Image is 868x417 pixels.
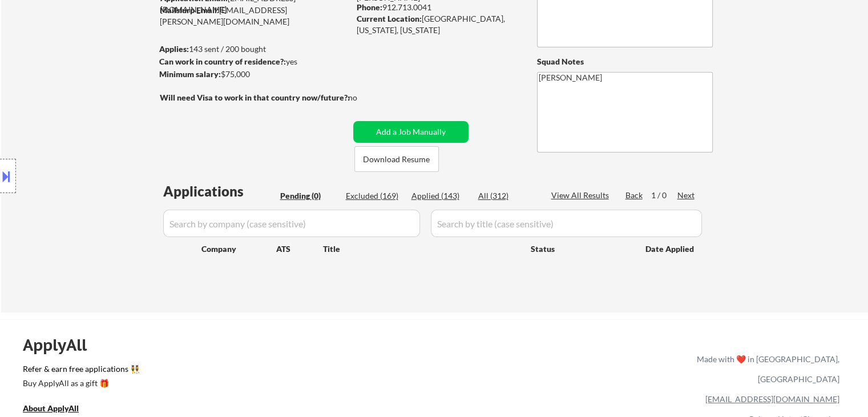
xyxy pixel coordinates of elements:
strong: Minimum salary: [159,69,221,79]
div: Back [625,190,644,201]
strong: Phone: [357,2,382,12]
div: Date Applied [645,243,696,255]
div: 143 sent / 200 bought [159,43,349,55]
div: Buy ApplyAll as a gift 🎁 [23,379,137,387]
div: yes [159,56,346,67]
a: About ApplyAll [23,402,95,416]
strong: Can work in country of residence?: [159,57,286,66]
input: Search by company (case sensitive) [163,210,420,237]
div: Status [531,238,629,259]
strong: Current Location: [357,14,422,23]
div: 912.713.0041 [357,2,518,13]
div: Title [323,243,520,255]
div: View All Results [551,190,612,201]
div: Made with ❤️ in [GEOGRAPHIC_DATA], [GEOGRAPHIC_DATA] [692,349,839,389]
input: Search by title (case sensitive) [431,210,702,237]
div: [EMAIL_ADDRESS][PERSON_NAME][DOMAIN_NAME] [160,5,349,27]
div: Excluded (169) [346,190,403,202]
div: All (312) [478,190,535,202]
u: About ApplyAll [23,403,79,413]
a: Buy ApplyAll as a gift 🎁 [23,377,137,391]
div: ATS [276,243,323,255]
strong: Mailslurp Email: [160,5,219,15]
div: Squad Notes [537,56,713,67]
div: Pending (0) [280,190,337,202]
div: no [348,92,381,103]
div: 1 / 0 [651,190,677,201]
a: [EMAIL_ADDRESS][DOMAIN_NAME] [705,394,839,404]
div: ApplyAll [23,335,100,355]
div: Applications [163,185,276,198]
div: Next [677,190,696,201]
strong: Will need Visa to work in that country now/future?: [160,93,350,102]
div: [GEOGRAPHIC_DATA], [US_STATE], [US_STATE] [357,13,518,35]
div: Applied (143) [411,190,469,202]
button: Download Resume [354,146,439,172]
strong: Applies: [159,44,189,54]
div: $75,000 [159,69,349,80]
a: Refer & earn free applications 👯‍♀️ [23,365,458,377]
div: Company [201,243,276,255]
button: Add a Job Manually [353,121,469,143]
